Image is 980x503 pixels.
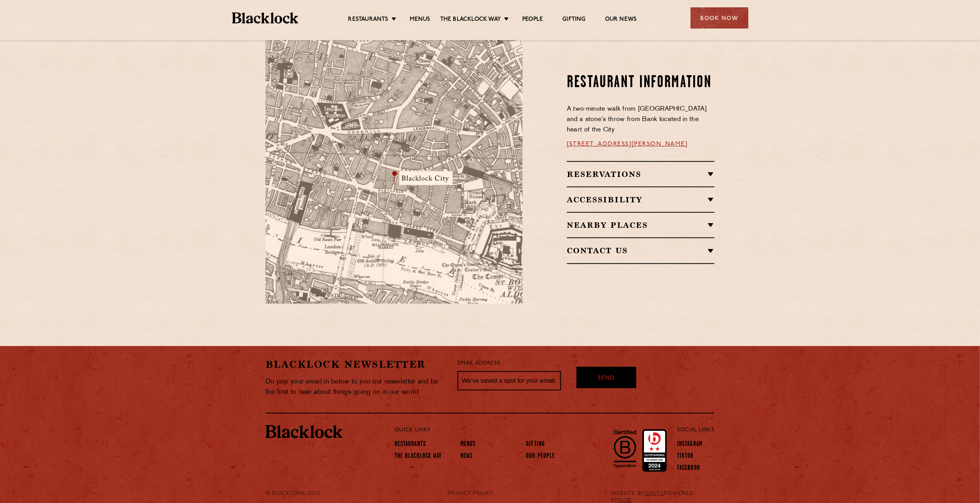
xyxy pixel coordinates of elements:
[526,441,545,449] a: Gifting
[567,141,688,147] a: [STREET_ADDRESS][PERSON_NAME]
[526,453,555,461] a: Our People
[642,429,667,472] img: Accred_2023_2star.png
[567,73,714,93] h2: Restaurant Information
[266,377,446,397] p: Do pop your email in below to join our newsletter and be the first to hear about things going on ...
[609,426,641,472] img: B-Corp-Logo-Black-RGB.svg
[440,232,548,304] img: svg%3E
[266,358,446,371] h2: Blacklock Newsletter
[567,246,714,255] h2: Contact Us
[567,195,714,204] h2: Accessibility
[266,425,343,438] img: BL_Textured_Logo-footer-cropped.svg
[440,16,501,24] a: The Blacklock Way
[395,441,426,449] a: Restaurants
[677,453,694,461] a: TikTok
[457,371,561,390] input: We’ve saved a spot for your email...
[522,16,543,24] a: People
[410,16,430,24] a: Menus
[691,7,748,29] div: Book Now
[461,441,476,449] a: Menus
[567,170,714,179] h2: Reservations
[395,453,442,461] a: The Blacklock Way
[605,16,637,24] a: Our News
[567,104,714,135] p: A two-minute walk from [GEOGRAPHIC_DATA] and a stone’s throw from Bank located in the heart of th...
[395,425,652,435] p: Quick Links
[644,491,664,496] a: IGNITE
[598,374,615,383] span: Send
[457,359,500,368] label: Email Address
[448,490,494,497] a: PRIVACY POLICY
[677,441,703,449] a: Instagram
[562,16,585,24] a: Gifting
[677,425,714,435] p: Social Links
[677,464,700,473] a: Facebook
[232,12,299,24] img: BL_Textured_Logo-footer-cropped.svg
[567,220,714,230] h2: Nearby Places
[348,16,388,24] a: Restaurants
[461,453,472,461] a: News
